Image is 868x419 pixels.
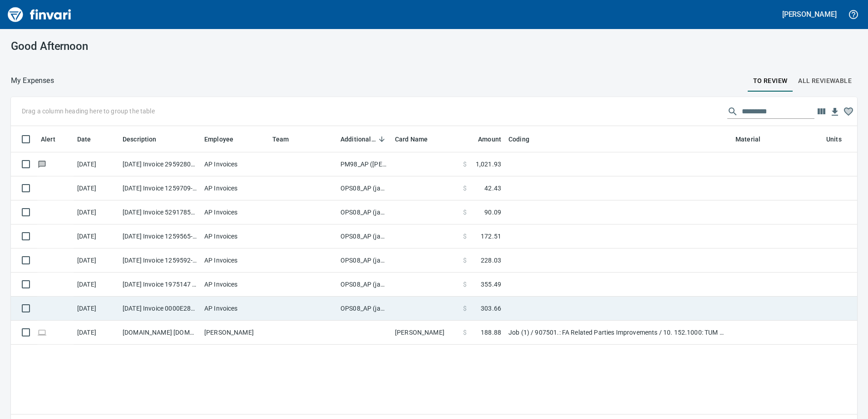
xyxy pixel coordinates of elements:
[481,280,501,289] span: 355.49
[74,321,119,345] td: [DATE]
[74,248,119,273] td: [DATE]
[391,321,459,345] td: [PERSON_NAME]
[466,134,501,145] span: Amount
[119,176,201,200] td: [DATE] Invoice 1259709-0 from OPNW - Office Products Nationwide (1-29901)
[5,4,74,25] img: Finvari
[77,134,103,145] span: Date
[123,134,168,145] span: Description
[337,176,391,200] td: OPS08_AP (janettep, samr)
[337,152,391,176] td: PM98_AP ([PERSON_NAME], [PERSON_NAME])
[463,280,467,289] span: $
[119,248,201,273] td: [DATE] Invoice 1259592-0 from OPNW - Office Products Nationwide (1-29901)
[826,134,842,145] span: Units
[201,152,269,176] td: AP Invoices
[119,273,201,297] td: [DATE] Invoice 1975147 from [PERSON_NAME] Co (1-23227)
[74,297,119,321] td: [DATE]
[508,134,529,145] span: Coding
[481,232,501,241] span: 172.51
[201,224,269,248] td: AP Invoices
[74,176,119,200] td: [DATE]
[201,176,269,200] td: AP Invoices
[337,224,391,248] td: OPS08_AP (janettep, samr)
[37,329,47,335] span: Online transaction
[41,134,67,145] span: Alert
[814,105,828,118] button: Choose columns to display
[119,152,201,176] td: [DATE] Invoice 29592802 from [PERSON_NAME] Hvac Services Inc (1-10453)
[41,134,55,145] span: Alert
[481,328,501,337] span: 188.88
[272,134,289,145] span: Team
[476,160,501,169] span: 1,021.93
[272,134,301,145] span: Team
[463,232,467,241] span: $
[395,134,439,145] span: Card Name
[11,75,54,86] nav: breadcrumb
[481,256,501,265] span: 228.03
[735,134,760,145] span: Material
[337,297,391,321] td: OPS08_AP (janettep, samr)
[463,184,467,193] span: $
[463,328,467,337] span: $
[508,134,541,145] span: Coding
[11,40,278,53] h3: Good Afternoon
[463,208,467,217] span: $
[74,224,119,248] td: [DATE]
[119,321,201,345] td: [DOMAIN_NAME] [DOMAIN_NAME][URL] WA
[74,152,119,176] td: [DATE]
[484,184,501,193] span: 42.43
[201,273,269,297] td: AP Invoices
[11,75,54,86] p: My Expenses
[37,161,47,167] span: Has messages
[201,248,269,273] td: AP Invoices
[753,75,788,87] span: To Review
[828,105,842,119] button: Download table
[842,105,855,118] button: Column choices favorited. Click to reset to default
[119,224,201,248] td: [DATE] Invoice 1259565-0 from OPNW - Office Products Nationwide (1-29901)
[337,273,391,297] td: OPS08_AP (janettep, samr)
[463,304,467,313] span: $
[337,248,391,273] td: OPS08_AP (janettep, samr)
[340,134,388,145] span: Additional Reviewer
[201,297,269,321] td: AP Invoices
[337,200,391,224] td: OPS08_AP (janettep, samr)
[119,200,201,224] td: [DATE] Invoice 5291785509 from Vestis (1-10070)
[505,321,732,345] td: Job (1) / 907501.: FA Related Parties Improvements / 10. 152.1000: TUM Misc. Projects / 3: Material
[463,256,467,265] span: $
[463,160,467,169] span: $
[798,75,852,87] span: All Reviewable
[204,134,233,145] span: Employee
[782,10,837,19] h5: [PERSON_NAME]
[119,297,201,321] td: [DATE] Invoice 0000E28842415 from UPS (1-30551)
[201,200,269,224] td: AP Invoices
[340,134,376,145] span: Additional Reviewer
[123,134,157,145] span: Description
[395,134,428,145] span: Card Name
[484,208,501,217] span: 90.09
[780,7,839,21] button: [PERSON_NAME]
[77,134,91,145] span: Date
[201,321,269,345] td: [PERSON_NAME]
[826,134,853,145] span: Units
[74,200,119,224] td: [DATE]
[74,273,119,297] td: [DATE]
[204,134,245,145] span: Employee
[22,107,155,116] p: Drag a column heading here to group the table
[481,304,501,313] span: 303.66
[735,134,772,145] span: Material
[478,134,501,145] span: Amount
